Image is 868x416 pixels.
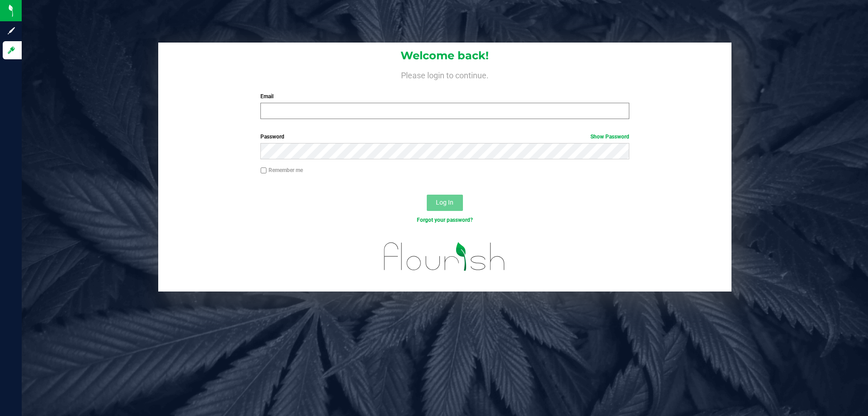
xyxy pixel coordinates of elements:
[158,50,731,62] h1: Welcome back!
[427,195,463,211] button: Log In
[260,92,629,100] label: Email
[260,166,303,174] label: Remember me
[158,69,731,80] h4: Please login to continue.
[436,199,453,206] span: Log In
[260,134,284,140] span: Password
[260,167,267,174] input: Remember me
[7,46,16,55] inline-svg: Log in
[373,234,516,280] img: flourish_logo.svg
[7,26,16,35] inline-svg: Sign up
[590,134,629,140] a: Show Password
[417,217,473,223] a: Forgot your password?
